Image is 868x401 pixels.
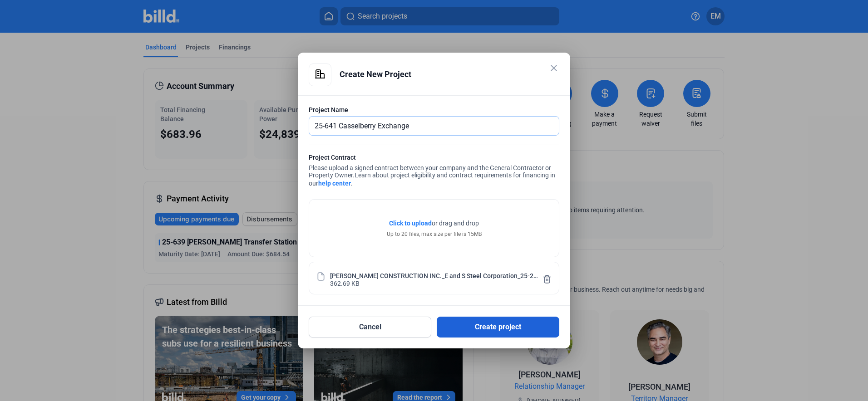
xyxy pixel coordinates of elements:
div: Project Contract [309,153,559,164]
div: 362.69 KB [330,279,360,287]
div: Please upload a signed contract between your company and the General Contractor or Property Owner. [309,153,559,190]
div: Project Name [309,105,559,114]
button: Cancel [309,317,431,337]
span: Click to upload [389,220,432,227]
span: Learn about project eligibility and contract requirements for financing in our . [309,171,555,187]
mat-icon: close [548,63,559,73]
div: Up to 20 files, max size per file is 15MB [387,230,482,238]
span: or drag and drop [432,219,479,228]
button: Create project [437,317,559,337]
div: Create New Project [340,64,559,85]
div: [PERSON_NAME] CONSTRUCTION INC._E and S Steel Corporation_25-26 GL_7-2-2025_732761759.pdf [330,271,538,279]
a: help center [318,180,351,187]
